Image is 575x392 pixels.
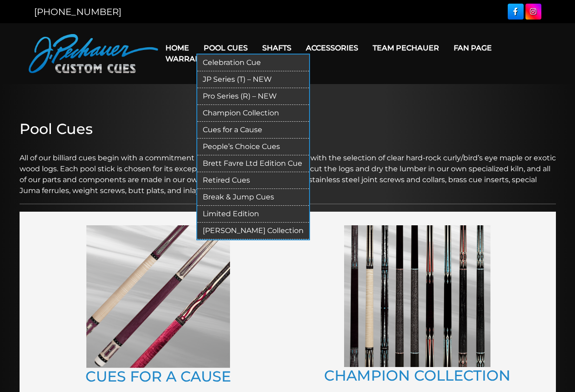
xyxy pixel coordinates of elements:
h2: Pool Cues [20,120,556,138]
a: [PERSON_NAME] Collection [197,223,309,239]
a: Brett Favre Ltd Edition Cue [197,155,309,172]
a: Retired Cues [197,172,309,189]
a: Accessories [299,36,365,60]
p: All of our billiard cues begin with a commitment to total quality control, starting with the sele... [20,142,556,196]
a: Team Pechauer [365,36,446,60]
a: Limited Edition [197,206,309,223]
a: Fan Page [446,36,499,60]
a: Cart [217,47,251,70]
a: Celebration Cue [197,55,309,71]
a: Pool Cues [196,36,255,60]
a: Home [158,36,196,60]
a: CHAMPION COLLECTION [324,367,510,384]
a: People’s Choice Cues [197,139,309,155]
a: CUES FOR A CAUSE [85,367,231,385]
a: Cues for a Cause [197,122,309,139]
a: Shafts [255,36,299,60]
img: Pechauer Custom Cues [29,34,158,73]
a: JP Series (T) – NEW [197,71,309,88]
a: Champion Collection [197,105,309,122]
a: Warranty [158,47,217,70]
a: [PHONE_NUMBER] [34,6,121,17]
a: Break & Jump Cues [197,189,309,206]
a: Pro Series (R) – NEW [197,88,309,105]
